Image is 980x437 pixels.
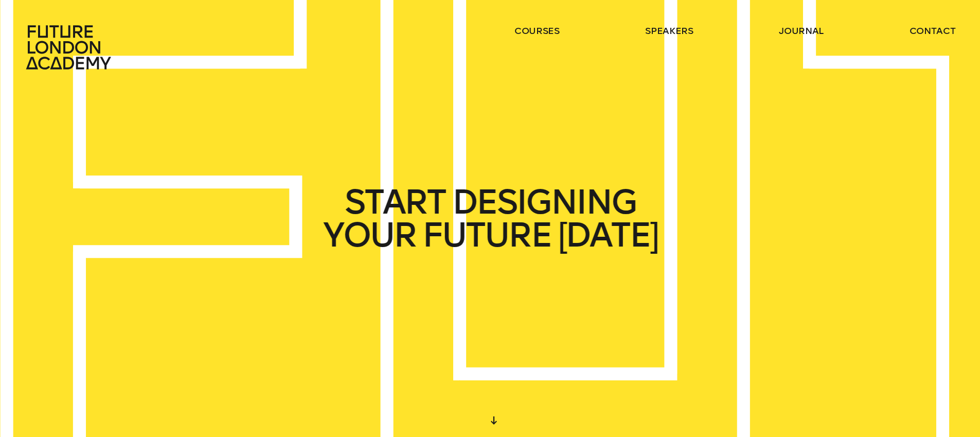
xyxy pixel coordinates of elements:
[422,219,551,252] span: FUTURE
[645,25,693,37] a: speakers
[452,186,635,219] span: DESIGNING
[323,219,415,252] span: YOUR
[344,186,445,219] span: START
[558,219,657,252] span: [DATE]
[910,25,956,37] a: contact
[514,25,560,37] a: courses
[779,25,824,37] a: journal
